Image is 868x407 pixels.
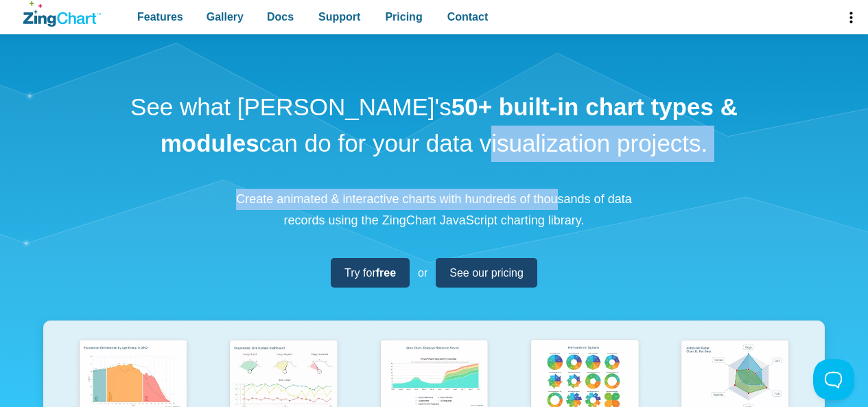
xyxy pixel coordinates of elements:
[436,258,537,288] a: See our pricing
[318,8,360,26] span: Support
[449,264,524,282] span: See our pricing
[385,8,422,26] span: Pricing
[376,267,396,279] strong: free
[228,189,640,231] p: Create animated & interactive charts with hundreds of thousands of data records using the ZingCha...
[418,264,427,282] span: or
[137,8,183,26] span: Features
[813,359,854,400] iframe: Toggle Customer Support
[126,89,743,161] h1: See what [PERSON_NAME]'s can do for your data visualization projects.
[207,8,244,26] span: Gallery
[267,8,294,26] span: Docs
[344,264,396,282] span: Try for
[23,1,101,27] a: ZingChart Logo. Click to return to the homepage
[331,258,410,288] a: Try forfree
[447,8,489,26] span: Contact
[161,93,738,156] strong: 50+ built-in chart types & modules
